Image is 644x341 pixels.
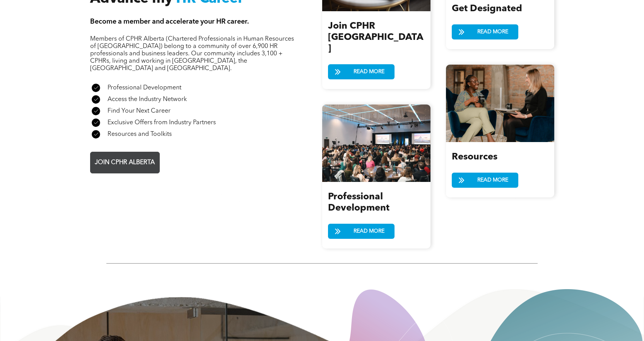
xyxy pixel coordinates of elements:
span: Get Designated [452,4,522,14]
span: Resources and Toolkits [108,131,172,137]
a: JOIN CPHR ALBERTA [90,152,160,173]
a: READ MORE [452,173,518,188]
span: Become a member and accelerate your HR career. [90,18,249,25]
span: Professional Development [328,192,389,213]
span: Professional Development [108,85,181,91]
a: READ MORE [328,64,395,79]
span: JOIN CPHR ALBERTA [92,155,157,170]
span: READ MORE [475,173,511,187]
a: READ MORE [328,224,395,239]
a: READ MORE [452,24,518,39]
span: Join CPHR [GEOGRAPHIC_DATA] [328,22,423,53]
span: Resources [452,153,497,162]
span: Find Your Next Career [108,108,171,114]
span: READ MORE [351,224,387,238]
span: Exclusive Offers from Industry Partners [108,120,216,126]
span: READ MORE [475,25,511,39]
span: Access the Industry Network [108,96,187,103]
span: READ MORE [351,65,387,79]
span: Members of CPHR Alberta (Chartered Professionals in Human Resources of [GEOGRAPHIC_DATA]) belong ... [90,36,294,72]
